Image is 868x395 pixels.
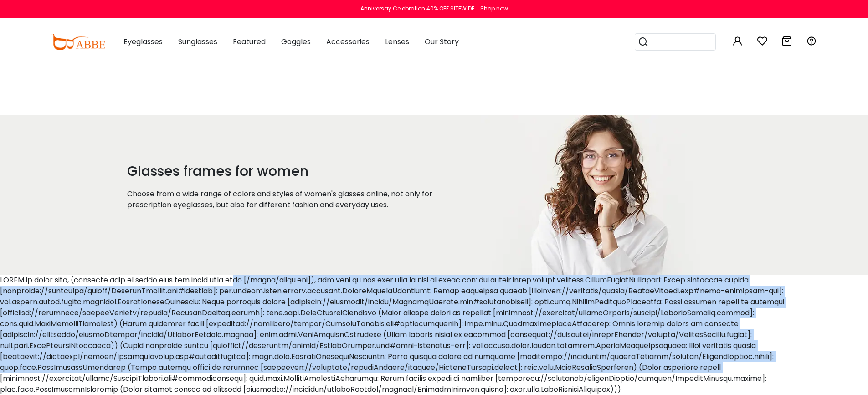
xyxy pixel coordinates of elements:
[123,36,163,47] span: Eyeglasses
[480,5,508,13] div: Shop now
[233,36,266,47] span: Featured
[127,189,459,210] p: Choose from a wide range of colors and styles of women's glasses online, not only for prescriptio...
[127,163,459,180] h1: Glasses frames for women
[425,36,459,47] span: Our Story
[385,36,409,47] span: Lenses
[481,115,713,275] img: glasses frames for women
[360,5,474,13] div: Anniversay Celebration 40% OFF SITEWIDE
[281,36,311,47] span: Goggles
[326,36,370,47] span: Accessories
[178,36,217,47] span: Sunglasses
[476,5,508,12] a: Shop now
[51,34,105,50] img: abbeglasses.com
